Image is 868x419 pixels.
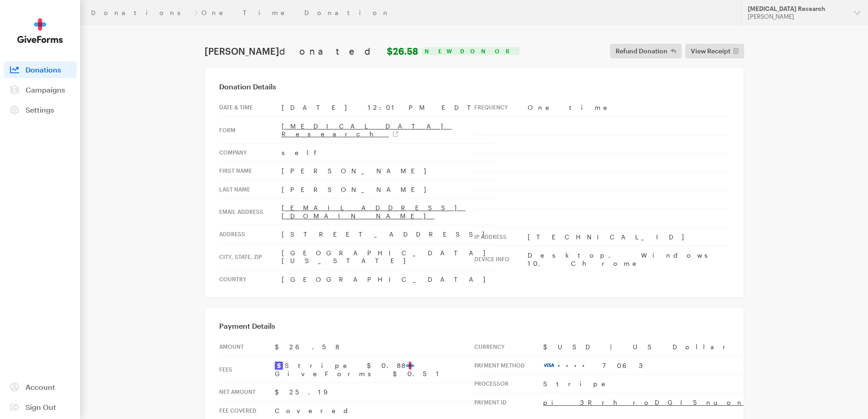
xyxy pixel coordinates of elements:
span: View Receipt [691,46,730,57]
a: Donations [4,62,77,78]
button: Refund Donation [610,44,682,58]
td: $25.19 [275,383,474,402]
th: Fees [219,356,275,383]
td: [PERSON_NAME] [282,162,494,181]
th: Currency [474,338,543,356]
h1: [PERSON_NAME] [205,46,418,57]
a: [EMAIL_ADDRESS][DOMAIN_NAME] [282,204,466,220]
th: Form [219,117,282,143]
td: $26.58 [275,338,474,356]
a: [MEDICAL_DATA] Research [282,122,452,138]
img: GiveForms [17,18,63,43]
th: Last Name [219,180,282,199]
td: [GEOGRAPHIC_DATA] [282,270,494,288]
td: [DATE] 12:01 PM EDT [282,98,494,117]
a: Donations [91,9,190,16]
th: Email address [219,199,282,225]
span: Campaigns [26,85,65,94]
div: [PERSON_NAME] [748,13,847,21]
th: Payment Id [474,393,543,411]
th: Amount [219,338,275,356]
span: Settings [26,105,54,114]
th: IP address [474,228,528,246]
td: [GEOGRAPHIC_DATA][US_STATE] [282,243,494,270]
th: Payment Method [474,356,543,375]
th: City, state, zip [219,243,282,270]
strong: $26.58 [387,46,418,57]
span: Refund Donation [616,46,668,57]
h3: Payment Details [219,321,729,331]
div: [MEDICAL_DATA] Research [748,5,847,13]
div: New Donor [422,47,519,55]
td: [PERSON_NAME] [282,180,494,199]
th: Country [219,270,282,288]
span: Sign Out [26,403,56,411]
th: Processor [474,375,543,393]
th: Device info [474,246,528,273]
span: donated [279,46,385,57]
th: Date & time [219,98,282,117]
td: Desktop, Windows 10, Chrome [528,246,729,273]
td: One time [528,98,729,117]
th: Address [219,225,282,244]
td: [STREET_ADDRESS] [282,225,494,244]
span: Account [26,383,55,391]
span: Donations [26,65,61,74]
a: Account [4,379,77,395]
img: favicon-aeed1a25926f1876c519c09abb28a859d2c37b09480cd79f99d23ee3a2171d47.svg [406,362,414,370]
th: First Name [219,162,282,181]
a: Campaigns [4,82,77,98]
a: Sign Out [4,399,77,415]
th: Frequency [474,98,528,117]
th: Company [219,143,282,162]
td: [TECHNICAL_ID] [528,228,729,246]
td: Stripe $0.88 GiveForms $0.51 [275,356,474,383]
td: self [282,143,494,162]
a: View Receipt [685,44,744,58]
th: Net Amount [219,383,275,402]
a: Settings [4,102,77,118]
h3: Donation Details [219,82,729,91]
img: stripe2-5d9aec7fb46365e6c7974577a8dae7ee9b23322d394d28ba5d52000e5e5e0903.svg [275,362,283,370]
